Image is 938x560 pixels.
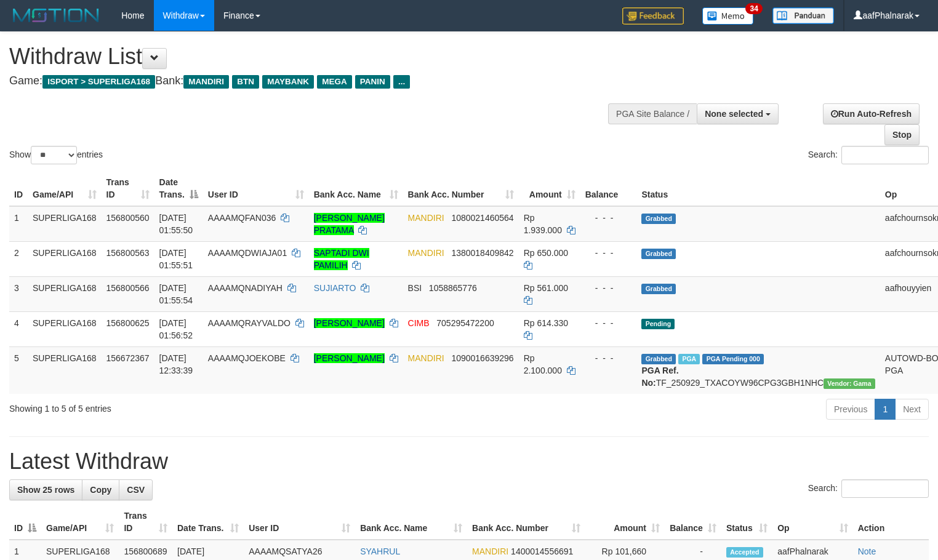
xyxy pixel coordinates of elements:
th: Status [636,171,880,206]
div: Showing 1 to 5 of 5 entries [9,398,382,415]
button: None selected [697,103,779,124]
td: 2 [9,241,28,276]
input: Search: [841,146,929,164]
span: Copy [90,485,111,495]
th: Trans ID: activate to sort column ascending [102,171,154,206]
span: 156800566 [106,283,150,293]
span: 34 [745,3,762,14]
span: [DATE] 01:56:52 [159,318,193,340]
span: Grabbed [641,214,676,224]
span: BSI [408,283,422,293]
span: [DATE] 01:55:51 [159,248,193,270]
th: Amount: activate to sort column ascending [585,505,665,540]
th: Op: activate to sort column ascending [772,505,852,540]
span: Pending [641,319,675,329]
span: Accepted [726,547,763,558]
span: CSV [127,485,145,495]
span: AAAAMQRAYVALDO [208,318,291,328]
th: Date Trans.: activate to sort column descending [154,171,203,206]
th: Bank Acc. Number: activate to sort column ascending [403,171,519,206]
input: Search: [841,479,929,498]
h4: Game: Bank: [9,75,613,87]
img: Button%20Memo.svg [702,7,754,25]
span: Rp 2.100.000 [524,353,562,375]
div: - - - [585,247,632,259]
th: Bank Acc. Name: activate to sort column ascending [309,171,403,206]
td: SUPERLIGA168 [28,311,102,346]
td: 5 [9,346,28,394]
th: Bank Acc. Name: activate to sort column ascending [355,505,467,540]
b: PGA Ref. No: [641,366,678,388]
span: MEGA [317,75,352,89]
td: 4 [9,311,28,346]
th: ID [9,171,28,206]
span: Grabbed [641,284,676,294]
a: CSV [119,479,153,500]
td: SUPERLIGA168 [28,346,102,394]
span: ... [393,75,410,89]
div: - - - [585,212,632,224]
span: 156800563 [106,248,150,258]
span: AAAAMQFAN036 [208,213,276,223]
th: Date Trans.: activate to sort column ascending [172,505,244,540]
div: - - - [585,317,632,329]
span: Copy 1090016639296 to clipboard [451,353,513,363]
span: Copy 1058865776 to clipboard [429,283,477,293]
div: PGA Site Balance / [608,103,697,124]
img: panduan.png [772,7,834,24]
td: SUPERLIGA168 [28,276,102,311]
a: Note [858,546,876,556]
a: Stop [884,124,920,145]
span: Rp 650.000 [524,248,568,258]
img: Feedback.jpg [622,7,684,25]
td: SUPERLIGA168 [28,241,102,276]
select: Showentries [31,146,77,164]
span: AAAAMQNADIYAH [208,283,283,293]
span: Grabbed [641,249,676,259]
th: Game/API: activate to sort column ascending [28,171,102,206]
a: Next [895,399,929,420]
span: ISPORT > SUPERLIGA168 [42,75,155,89]
div: - - - [585,352,632,364]
th: User ID: activate to sort column ascending [244,505,355,540]
span: Vendor URL: https://trx31.1velocity.biz [824,378,875,389]
a: Copy [82,479,119,500]
span: Rp 1.939.000 [524,213,562,235]
th: Game/API: activate to sort column ascending [41,505,119,540]
span: [DATE] 12:33:39 [159,353,193,375]
a: Previous [826,399,875,420]
span: None selected [705,109,763,119]
span: MANDIRI [472,546,508,556]
a: [PERSON_NAME] PRATAMA [314,213,385,235]
th: Bank Acc. Number: activate to sort column ascending [467,505,585,540]
span: MANDIRI [183,75,229,89]
span: AAAAMQDWIAJA01 [208,248,287,258]
a: Run Auto-Refresh [823,103,920,124]
th: ID: activate to sort column descending [9,505,41,540]
td: TF_250929_TXACOYW96CPG3GBH1NHC [636,346,880,394]
span: MANDIRI [408,353,444,363]
span: 156672367 [106,353,150,363]
span: AAAAMQJOEKOBE [208,353,286,363]
a: SUJIARTO [314,283,356,293]
span: Copy 1080021460564 to clipboard [451,213,513,223]
span: PGA Pending [702,354,764,364]
span: Show 25 rows [17,485,74,495]
label: Search: [808,479,929,498]
h1: Withdraw List [9,44,613,69]
span: Copy 705295472200 to clipboard [436,318,494,328]
span: MANDIRI [408,248,444,258]
th: Action [853,505,929,540]
span: [DATE] 01:55:50 [159,213,193,235]
a: 1 [875,399,896,420]
span: MAYBANK [262,75,314,89]
span: Grabbed [641,354,676,364]
a: Show 25 rows [9,479,82,500]
label: Show entries [9,146,103,164]
span: BTN [232,75,259,89]
span: Rp 614.330 [524,318,568,328]
span: PANIN [355,75,390,89]
th: Trans ID: activate to sort column ascending [119,505,172,540]
td: 1 [9,206,28,242]
div: - - - [585,282,632,294]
